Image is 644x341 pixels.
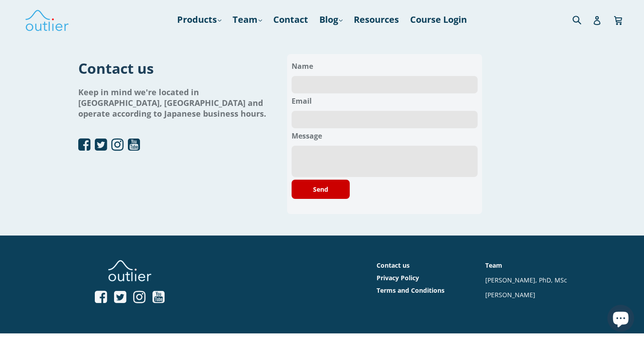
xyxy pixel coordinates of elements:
[128,138,140,152] a: Open YouTube profile
[485,261,502,269] a: Team
[111,138,123,152] a: Open Instagram profile
[406,12,471,28] a: Course Login
[605,305,637,334] inbox-online-store-chat: Shopify online store chat
[228,12,267,28] a: Team
[95,290,107,305] a: Open Facebook profile
[292,180,350,199] button: Send
[25,7,69,33] img: Outlier Linguistics
[292,128,478,143] label: Message
[78,87,274,119] h1: Keep in mind we're located in [GEOGRAPHIC_DATA], [GEOGRAPHIC_DATA] and operate according to Japan...
[133,290,145,305] a: Open Instagram profile
[315,12,347,28] a: Blog
[173,12,226,28] a: Products
[377,274,419,282] a: Privacy Policy
[153,290,165,305] a: Open YouTube profile
[485,290,535,299] a: [PERSON_NAME]
[114,290,126,305] a: Open Twitter profile
[377,286,445,295] a: Terms and Conditions
[78,59,274,78] h1: Contact us
[95,138,107,152] a: Open Twitter profile
[377,261,410,269] a: Contact us
[292,93,478,109] label: Email
[78,138,90,152] a: Open Facebook profile
[485,276,567,284] a: [PERSON_NAME], PhD, MSc
[570,10,595,29] input: Search
[349,12,403,28] a: Resources
[269,12,313,28] a: Contact
[292,59,478,74] label: Name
